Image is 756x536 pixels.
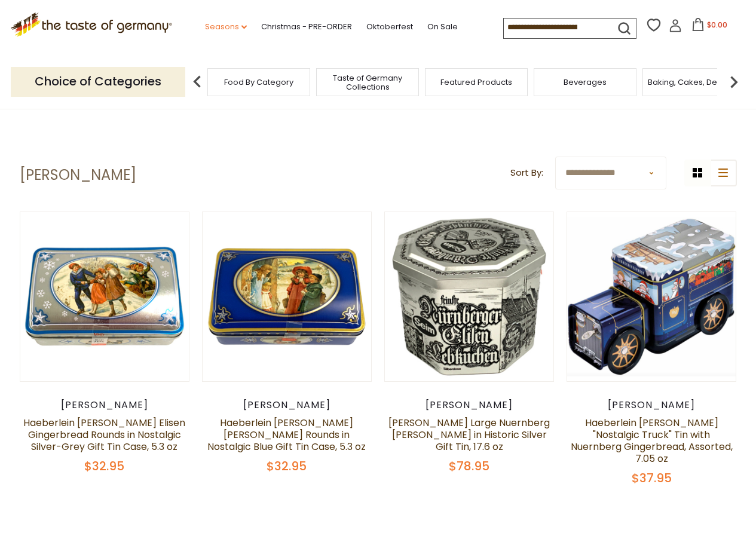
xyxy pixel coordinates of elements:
[427,20,458,33] a: On Sale
[20,212,189,381] img: Haeberlein
[185,70,209,94] img: previous arrow
[567,399,737,411] div: [PERSON_NAME]
[11,67,185,96] p: Choice of Categories
[632,470,672,486] span: $37.95
[203,212,372,381] img: Haeberlein
[722,70,746,94] img: next arrow
[564,78,607,87] a: Beverages
[510,166,543,180] label: Sort By:
[224,78,293,87] a: Food By Category
[571,416,733,465] a: Haeberlein [PERSON_NAME] "Nostalgic Truck" Tin with Nuernberg Gingerbread, Assorted, 7.05 oz
[384,399,555,411] div: [PERSON_NAME]
[567,212,736,381] img: Haeberlein
[648,78,740,87] a: Baking, Cakes, Desserts
[267,458,307,474] span: $32.95
[449,458,489,474] span: $78.95
[84,458,124,474] span: $32.95
[320,73,415,91] a: Taste of Germany Collections
[205,20,247,33] a: Seasons
[440,78,512,87] a: Featured Products
[261,20,352,33] a: Christmas - PRE-ORDER
[385,212,554,381] img: Haeberlein-Metzger
[366,20,413,33] a: Oktoberfest
[20,399,190,411] div: [PERSON_NAME]
[388,416,550,454] a: [PERSON_NAME] Large Nuernberg [PERSON_NAME] in Historic Silver Gift Tin, 17.6 oz
[20,166,136,184] h1: [PERSON_NAME]
[207,416,366,454] a: Haeberlein [PERSON_NAME] [PERSON_NAME] Rounds in Nostalgic Blue Gift Tin Case, 5.3 oz
[684,18,735,36] button: $0.00
[707,20,727,30] span: $0.00
[23,416,185,454] a: Haeberlein [PERSON_NAME] Elisen Gingerbread Rounds in Nostalgic Silver-Grey Gift Tin Case, 5.3 oz
[202,399,372,411] div: [PERSON_NAME]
